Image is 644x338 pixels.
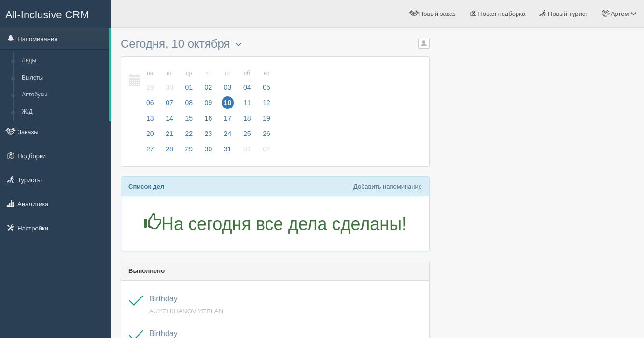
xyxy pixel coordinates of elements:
[149,308,223,315] a: AUYELKHANOV YERLAN
[199,144,218,159] a: 30
[222,127,234,140] span: 24
[241,127,253,140] span: 25
[257,113,273,128] a: 19
[182,143,195,155] span: 29
[163,127,176,140] span: 21
[163,143,176,155] span: 28
[199,64,218,97] a: чт 02
[144,143,156,155] span: 27
[202,96,215,109] span: 09
[260,127,273,140] span: 26
[238,97,256,113] a: 11
[238,64,256,97] a: сб 04
[182,112,195,124] span: 15
[353,183,422,190] a: Добавить напоминание
[202,69,215,78] small: чт
[182,96,195,109] span: 08
[241,112,253,124] span: 18
[160,113,179,128] a: 14
[160,144,179,159] a: 28
[257,128,273,144] a: 26
[182,69,195,78] small: ср
[149,295,178,303] a: Birthday
[141,113,159,128] a: 13
[180,113,198,128] a: 15
[219,144,237,159] a: 31
[257,97,273,113] a: 12
[241,69,253,78] small: сб
[419,10,456,17] span: Новый заказ
[160,128,179,144] a: 21
[17,104,109,121] a: Ж/Д
[182,81,195,94] span: 01
[180,144,198,159] a: 29
[548,10,588,17] span: Новый турист
[144,112,156,124] span: 13
[478,10,525,17] span: Новая подборка
[238,113,256,128] a: 18
[222,81,234,94] span: 03
[182,127,195,140] span: 22
[121,38,430,52] h3: Сегодня, 10 октября
[219,113,237,128] a: 17
[144,127,156,140] span: 20
[144,69,156,78] small: пн
[128,267,165,274] b: Выполнено
[141,97,159,113] a: 06
[180,128,198,144] a: 22
[241,81,253,94] span: 04
[202,143,215,155] span: 30
[238,144,256,159] a: 01
[163,112,176,124] span: 14
[219,64,237,97] a: пт 03
[222,143,234,155] span: 31
[0,0,111,27] a: All-Inclusive CRM
[257,64,273,97] a: вс 05
[163,69,176,78] small: вт
[128,183,164,190] b: Список дел
[241,143,253,155] span: 01
[241,96,253,109] span: 11
[260,112,273,124] span: 19
[219,128,237,144] a: 24
[160,97,179,113] a: 07
[180,97,198,113] a: 08
[260,69,273,78] small: вс
[199,128,218,144] a: 23
[180,64,198,97] a: ср 01
[141,64,159,97] a: пн 29
[17,69,109,87] a: Вылеты
[144,81,156,94] span: 29
[260,81,273,94] span: 05
[260,143,273,155] span: 02
[163,81,176,94] span: 30
[202,112,215,124] span: 16
[17,86,109,104] a: Автобусы
[202,81,215,94] span: 02
[222,69,234,78] small: пт
[5,9,89,21] span: All-Inclusive CRM
[219,97,237,113] a: 10
[260,96,273,109] span: 12
[611,10,629,17] span: Артем
[199,113,218,128] a: 16
[141,144,159,159] a: 27
[238,128,256,144] a: 25
[222,96,234,109] span: 10
[199,97,218,113] a: 09
[160,64,179,97] a: вт 30
[149,329,178,338] a: Birthday
[17,52,109,69] a: Лиды
[257,144,273,159] a: 02
[128,213,422,234] h1: На сегодня все дела сделаны!
[202,127,215,140] span: 23
[144,96,156,109] span: 06
[222,112,234,124] span: 17
[163,96,176,109] span: 07
[141,128,159,144] a: 20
